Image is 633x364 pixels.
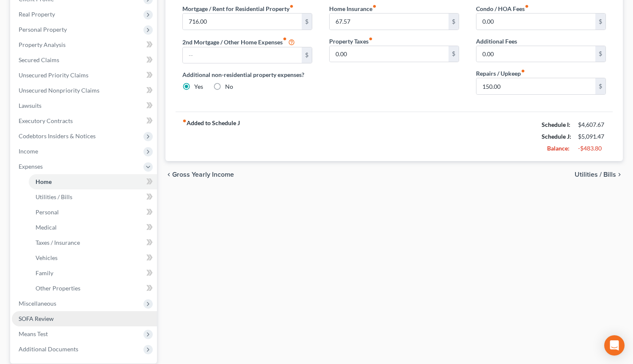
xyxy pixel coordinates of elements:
[616,171,623,178] i: chevron_right
[183,14,302,30] input: --
[19,41,66,48] span: Property Analysis
[12,113,157,129] a: Executory Contracts
[19,87,99,94] span: Unsecured Nonpriority Claims
[476,37,517,46] label: Additional Fees
[19,132,96,140] span: Codebtors Insiders & Notices
[12,37,157,52] a: Property Analysis
[302,14,312,30] div: $
[329,4,377,13] label: Home Insurance
[329,37,373,46] label: Property Taxes
[449,46,459,62] div: $
[182,119,240,154] strong: Added to Schedule J
[36,193,72,200] span: Utilities / Bills
[595,14,605,30] div: $
[165,171,172,178] i: chevron_left
[19,26,67,33] span: Personal Property
[604,335,625,356] div: Open Intercom Messenger
[12,98,157,113] a: Lawsuits
[372,4,377,8] i: fiber_manual_record
[578,144,606,153] div: -$483.80
[19,11,55,18] span: Real Property
[29,235,157,250] a: Taxes / Insurance
[19,117,73,124] span: Executory Contracts
[330,46,449,62] input: --
[19,71,88,79] span: Unsecured Priority Claims
[182,37,295,47] label: 2nd Mortgage / Other Home Expenses
[29,265,157,281] a: Family
[19,315,54,322] span: SOFA Review
[547,145,570,152] strong: Balance:
[165,171,234,178] button: chevron_left Gross Yearly Income
[36,269,53,276] span: Family
[575,171,616,178] span: Utilities / Bills
[476,69,525,78] label: Repairs / Upkeep
[542,133,571,140] strong: Schedule J:
[19,300,56,307] span: Miscellaneous
[183,47,302,63] input: --
[182,70,312,79] label: Additional non-residential property expenses?
[289,4,294,8] i: fiber_manual_record
[19,102,41,109] span: Lawsuits
[36,208,59,216] span: Personal
[19,330,48,337] span: Means Test
[12,83,157,98] a: Unsecured Nonpriority Claims
[194,82,203,91] label: Yes
[225,82,233,91] label: No
[476,4,529,13] label: Condo / HOA Fees
[182,4,294,13] label: Mortgage / Rent for Residential Property
[476,46,595,62] input: --
[19,345,78,353] span: Additional Documents
[542,121,570,128] strong: Schedule I:
[36,178,52,185] span: Home
[575,171,623,178] button: Utilities / Bills chevron_right
[29,174,157,189] a: Home
[12,68,157,83] a: Unsecured Priority Claims
[525,4,529,8] i: fiber_manual_record
[19,148,38,155] span: Income
[29,205,157,220] a: Personal
[36,254,58,261] span: Vehicles
[476,78,595,94] input: --
[595,78,605,94] div: $
[283,37,287,41] i: fiber_manual_record
[521,69,525,73] i: fiber_manual_record
[172,171,234,178] span: Gross Yearly Income
[19,163,43,170] span: Expenses
[330,14,449,30] input: --
[182,119,187,123] i: fiber_manual_record
[19,56,59,63] span: Secured Claims
[302,47,312,63] div: $
[36,239,80,246] span: Taxes / Insurance
[29,220,157,235] a: Medical
[29,250,157,265] a: Vehicles
[36,285,80,292] span: Other Properties
[12,52,157,68] a: Secured Claims
[36,224,57,231] span: Medical
[578,132,606,141] div: $5,091.47
[578,120,606,129] div: $4,607.67
[29,189,157,205] a: Utilities / Bills
[29,281,157,296] a: Other Properties
[449,14,459,30] div: $
[476,14,595,30] input: --
[595,46,605,62] div: $
[369,37,373,41] i: fiber_manual_record
[12,311,157,326] a: SOFA Review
